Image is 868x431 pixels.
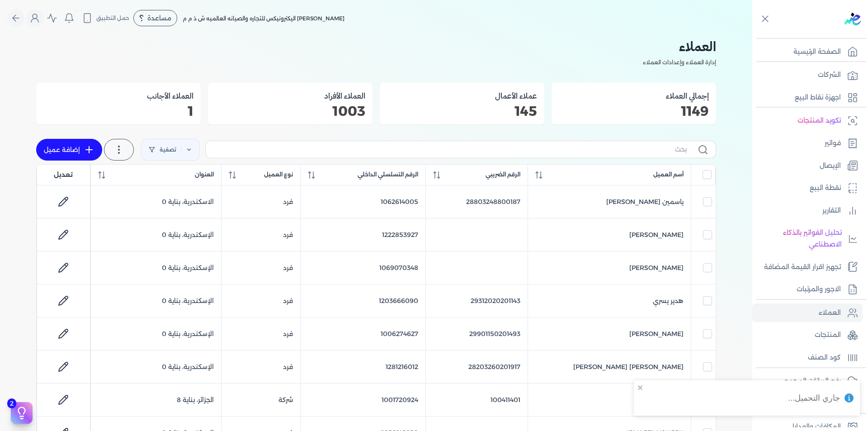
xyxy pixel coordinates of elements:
[793,46,841,58] p: الصفحة الرئيسية
[283,198,293,206] span: فرد
[301,350,425,384] td: 1281216012
[301,251,425,284] td: 1069070348
[425,317,528,350] td: 29901150201493
[752,179,863,198] a: نقطة البيع
[147,15,171,21] span: مساعدة
[559,90,709,102] h3: إجمالي العملاء
[815,329,841,341] p: المنتجات
[215,105,365,117] p: 1003
[559,105,709,117] p: 1149
[528,251,691,284] td: [PERSON_NAME]
[162,363,214,371] span: الإسكندرية، بناية 0
[757,227,842,250] p: تحليل الفواتير بالذكاء الاصطناعي
[819,307,841,319] p: العملاء
[528,384,691,417] td: شركة رايا للتوزيع
[80,10,132,26] button: حمل التطبيق
[36,36,716,57] h2: العملاء
[752,66,863,85] a: الشركات
[283,264,293,272] span: فرد
[301,218,425,251] td: 1222853927
[162,198,214,206] span: الاسكندرية، بناية 0
[797,284,841,295] p: الاجور والمرتبات
[752,303,863,322] a: العملاء
[162,297,214,305] span: الإسكندرية، بناية 0
[825,137,841,149] p: فواتير
[283,330,293,338] span: فرد
[795,92,841,104] p: اجهزة نقاط البيع
[54,170,73,180] span: تعديل
[752,326,863,345] a: المنتجات
[818,69,841,81] p: الشركات
[425,350,528,384] td: 28203260201917
[528,185,691,218] td: ياسمين [PERSON_NAME]
[752,111,863,130] a: تكويد المنتجات
[844,13,861,25] img: logo
[752,258,863,277] a: تجهيز اقرار القيمة المضافة
[283,363,293,371] span: فرد
[301,317,425,350] td: 1006274627
[637,384,644,391] button: close
[810,182,841,194] p: نقطة البيع
[177,396,214,404] span: الجزائر، بناية 8
[528,350,691,384] td: [PERSON_NAME] [PERSON_NAME]
[752,156,863,175] a: الإيصال
[752,201,863,220] a: التقارير
[358,171,418,179] span: الرقم التسلسلي الداخلي
[162,264,214,272] span: الإسكندرية، بناية 0
[264,171,293,179] span: نوع العميل
[653,171,684,179] span: أسم العميل
[7,398,16,408] span: 2
[752,134,863,153] a: فواتير
[215,90,365,102] h3: العملاء الأفراد
[752,280,863,299] a: الاجور والمرتبات
[278,396,293,404] span: شركة
[764,261,841,273] p: تجهيز اقرار القيمة المضافة
[387,90,537,102] h3: عملاء الأعمال
[486,171,520,179] span: الرقم الضريبي
[425,185,528,218] td: 28803248800187
[133,10,177,26] div: مساعدة
[36,57,716,68] p: إدارة العملاء وإعدادات العملاء
[528,284,691,317] td: هدير يسري
[301,284,425,317] td: 1203666090
[784,375,841,387] p: رفع البيانات المجمع
[752,43,863,62] a: الصفحة الرئيسية
[162,231,214,239] span: الإسكندرية، بناية 0
[301,185,425,218] td: 1062614005
[141,139,200,161] a: تصفية
[752,348,863,367] a: كود الصنف
[11,402,33,424] button: 2
[43,105,193,117] p: 1
[301,384,425,417] td: 1001720924
[43,90,193,102] h3: العملاء الأجانب
[788,392,840,404] div: جاري التحميل...
[283,231,293,239] span: فرد
[162,330,214,338] span: الإسكندرية، بناية 0
[425,284,528,317] td: 29312020201143
[797,115,841,127] p: تكويد المنتجات
[425,384,528,417] td: 100411401
[822,205,841,217] p: التقارير
[752,372,863,391] a: رفع البيانات المجمع
[528,317,691,350] td: [PERSON_NAME]
[195,171,214,179] span: العنوان
[96,14,129,22] span: حمل التطبيق
[213,145,687,154] input: بحث
[752,88,863,107] a: اجهزة نقاط البيع
[752,223,863,254] a: تحليل الفواتير بالذكاء الاصطناعي
[36,139,102,161] a: إضافة عميل
[283,297,293,305] span: فرد
[820,160,841,172] p: الإيصال
[528,218,691,251] td: [PERSON_NAME]
[387,105,537,117] p: 145
[808,352,841,364] p: كود الصنف
[183,15,344,22] span: [PERSON_NAME] اليكترونيكس للتجاره والصيانه العالميه ش ذ م م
